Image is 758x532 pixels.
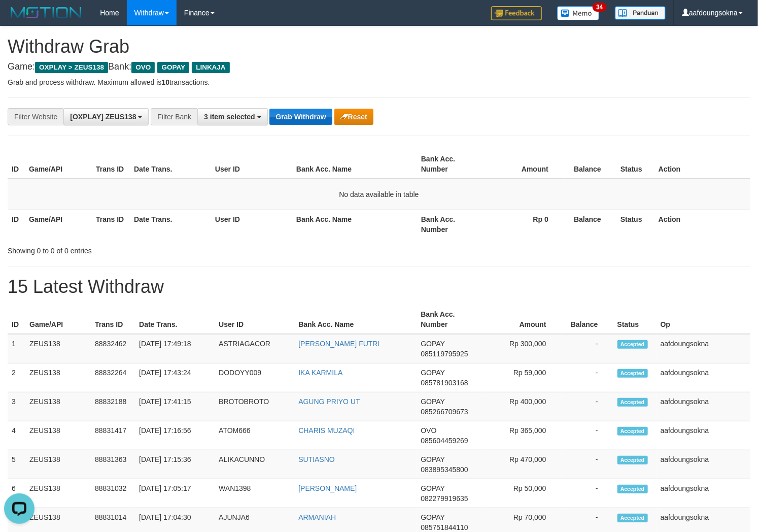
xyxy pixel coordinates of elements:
[298,513,336,521] a: ARMANIAH
[617,456,648,464] span: Accepted
[615,6,666,20] img: panduan.png
[484,305,562,334] th: Amount
[8,62,750,72] h4: Game: Bank:
[657,392,750,421] td: aafdoungsokna
[298,340,380,348] a: [PERSON_NAME] FUTRI
[484,150,564,179] th: Amount
[8,37,750,57] h1: Withdraw Grab
[215,479,294,508] td: WAN1398
[8,421,25,450] td: 4
[617,369,648,378] span: Accepted
[135,450,215,479] td: [DATE] 17:15:36
[215,305,294,334] th: User ID
[421,340,444,348] span: GOPAY
[334,109,373,125] button: Reset
[135,421,215,450] td: [DATE] 17:16:56
[215,450,294,479] td: ALIKACUNNO
[92,150,130,179] th: Trans ID
[564,150,616,179] th: Balance
[8,108,63,125] div: Filter Website
[63,108,149,125] button: [OXPLAY] ZEUS138
[25,392,91,421] td: ZEUS138
[25,479,91,508] td: ZEUS138
[91,450,135,479] td: 88831363
[8,479,25,508] td: 6
[215,334,294,363] td: ASTRIAGACOR
[8,77,750,87] p: Grab and process withdraw. Maximum allowed is transactions.
[91,363,135,392] td: 88832264
[8,305,25,334] th: ID
[421,397,444,406] span: GOPAY
[25,150,92,179] th: Game/API
[484,450,562,479] td: Rp 470,000
[192,62,230,73] span: LINKAJA
[294,305,417,334] th: Bank Acc. Name
[616,150,654,179] th: Status
[8,5,85,20] img: MOTION_logo.png
[92,210,130,239] th: Trans ID
[25,305,91,334] th: Game/API
[135,392,215,421] td: [DATE] 17:41:15
[484,392,562,421] td: Rp 400,000
[135,305,215,334] th: Date Trans.
[8,210,25,239] th: ID
[269,109,332,125] button: Grab Withdraw
[617,398,648,407] span: Accepted
[131,62,155,73] span: OVO
[25,210,92,239] th: Game/API
[70,113,136,121] span: [OXPLAY] ZEUS138
[91,392,135,421] td: 88832188
[616,210,654,239] th: Status
[25,334,91,363] td: ZEUS138
[617,514,648,522] span: Accepted
[491,6,542,20] img: Feedback.jpg
[657,421,750,450] td: aafdoungsokna
[421,455,444,463] span: GOPAY
[562,479,613,508] td: -
[657,305,750,334] th: Op
[298,426,355,435] a: CHARIS MUZAQI
[8,363,25,392] td: 2
[421,426,436,435] span: OVO
[564,210,616,239] th: Balance
[562,421,613,450] td: -
[298,484,357,492] a: [PERSON_NAME]
[204,113,255,121] span: 3 item selected
[25,421,91,450] td: ZEUS138
[613,305,657,334] th: Status
[197,108,267,125] button: 3 item selected
[417,305,483,334] th: Bank Acc. Number
[421,523,468,531] span: Copy 085751844110 to clipboard
[8,277,750,297] h1: 15 Latest Withdraw
[8,450,25,479] td: 5
[91,479,135,508] td: 88831032
[484,479,562,508] td: Rp 50,000
[421,408,468,416] span: Copy 085266709673 to clipboard
[151,108,197,125] div: Filter Bank
[562,334,613,363] td: -
[657,334,750,363] td: aafdoungsokna
[298,369,342,377] a: IKA KARMILA
[130,210,211,239] th: Date Trans.
[215,363,294,392] td: DODOYY009
[617,427,648,436] span: Accepted
[484,421,562,450] td: Rp 365,000
[421,379,468,387] span: Copy 085781903168 to clipboard
[4,4,35,35] button: Open LiveChat chat widget
[211,150,292,179] th: User ID
[421,437,468,445] span: Copy 085604459269 to clipboard
[25,363,91,392] td: ZEUS138
[8,242,308,256] div: Showing 0 to 0 of 0 entries
[484,363,562,392] td: Rp 59,000
[417,210,484,239] th: Bank Acc. Number
[562,450,613,479] td: -
[157,62,189,73] span: GOPAY
[211,210,292,239] th: User ID
[417,150,484,179] th: Bank Acc. Number
[421,465,468,474] span: Copy 083895345800 to clipboard
[130,150,211,179] th: Date Trans.
[562,392,613,421] td: -
[215,392,294,421] td: BROTOBROTO
[657,479,750,508] td: aafdoungsokna
[91,421,135,450] td: 88831417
